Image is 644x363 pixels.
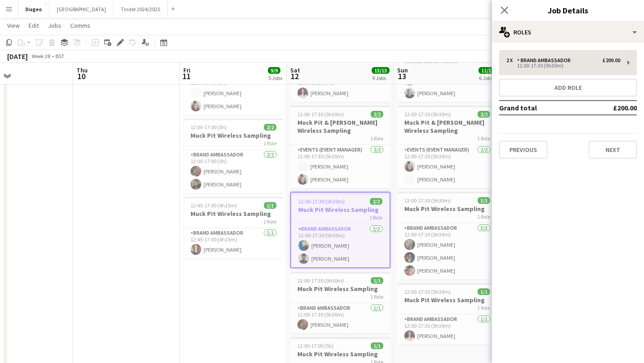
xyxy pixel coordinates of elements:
h3: Muck Pit Wireless Sampling [290,285,390,293]
app-card-role: Brand Ambassador1/112:45-17:00 (4h15m)[PERSON_NAME] [183,228,284,258]
div: BST [55,53,64,59]
span: Thu [76,66,88,74]
span: 12 [289,71,300,81]
span: 12:00-17:30 (5h30m) [404,288,451,295]
span: 1 Role [370,293,383,300]
span: 13/13 [372,67,390,74]
app-job-card: 12:00-17:30 (5h30m)2/2Muck Pit & [PERSON_NAME] Wireless Sampling1 RoleEvents (Event Manager)2/212... [397,106,497,188]
span: 1/1 [478,288,490,295]
div: £200.00 [602,57,620,63]
span: 12:00-17:00 (5h) [191,124,227,131]
button: Next [589,141,637,159]
app-card-role: Brand Ambassador2/212:00-17:00 (5h)[PERSON_NAME][PERSON_NAME] [183,150,284,193]
span: 1 Role [477,135,490,142]
h3: Muck Pit Wireless Sampling [397,205,497,213]
h3: Muck Pit Wireless Sampling [183,131,284,139]
h3: Muck Pit & [PERSON_NAME] Wireless Sampling [290,118,390,135]
button: Add role [499,79,637,97]
span: Jobs [48,21,61,30]
h3: Muck Pit Wireless Sampling [183,210,284,218]
app-job-card: 12:00-17:30 (5h30m)1/1Muck Pit Wireless Sampling1 RoleBrand Ambassador1/112:00-17:30 (5h30m)[PERS... [397,283,497,345]
span: 11 [182,71,191,81]
app-card-role: Events (Event Manager)2/212:00-17:30 (5h30m)[PERSON_NAME][PERSON_NAME] [397,145,497,188]
app-job-card: 12:00-17:00 (5h)2/2Muck Pit Wireless Sampling1 RoleBrand Ambassador2/212:00-17:00 (5h)[PERSON_NAM... [183,118,284,193]
td: £200.00 [584,101,637,115]
span: 2/2 [264,124,276,131]
span: 12:00-17:00 (5h) [297,342,334,349]
app-card-role: Brand Ambassador3/312:00-17:30 (5h30m)[PERSON_NAME][PERSON_NAME][PERSON_NAME] [397,223,497,279]
app-card-role: Brand Ambassador1/112:00-17:30 (5h30m)[PERSON_NAME] [397,314,497,345]
span: 11/11 [479,67,496,74]
a: Comms [67,20,94,31]
span: 1/1 [371,342,383,349]
div: 2 x [506,57,517,63]
span: 1 Role [369,214,382,221]
h3: Muck Pit & [PERSON_NAME] Wireless Sampling [397,118,497,135]
span: 1/1 [264,202,276,209]
button: [GEOGRAPHIC_DATA] [50,0,114,18]
app-card-role: Brand Ambassador2/212:00-17:30 (5h30m)[PERSON_NAME][PERSON_NAME] [291,224,390,267]
span: View [7,21,20,30]
span: Fri [183,66,191,74]
app-job-card: 12:00-17:30 (5h30m)1/1Muck Pit Wireless Sampling1 RoleBrand Ambassador1/112:00-17:30 (5h30m)[PERS... [290,272,390,333]
span: 10 [75,71,88,81]
span: 1/1 [371,277,383,284]
span: 2/2 [370,198,382,205]
app-job-card: 12:00-17:30 (5h30m)2/2Muck Pit Wireless Sampling1 RoleBrand Ambassador2/212:00-17:30 (5h30m)[PERS... [290,192,390,268]
span: 12:00-17:30 (5h30m) [298,198,345,205]
app-job-card: 12:00-17:30 (5h30m)2/2Muck Pit & [PERSON_NAME] Wireless Sampling1 RoleEvents (Event Manager)2/212... [290,106,390,188]
span: 1 Role [263,218,276,225]
span: 12:00-17:30 (5h30m) [404,197,451,204]
div: 6 Jobs [479,75,496,81]
span: 2/2 [478,111,490,118]
h3: Muck Pit Wireless Sampling [397,296,497,304]
app-job-card: 12:00-17:30 (5h30m)3/3Muck Pit Wireless Sampling1 RoleBrand Ambassador3/312:00-17:30 (5h30m)[PERS... [397,192,497,279]
span: 12:00-17:30 (5h30m) [297,111,344,118]
app-card-role: Events (Event Manager)2/212:00-17:00 (5h)[PERSON_NAME][PERSON_NAME] [183,72,284,115]
app-card-role: Brand Ambassador1/112:00-19:00 (7h)[PERSON_NAME] [290,72,390,102]
span: 12:00-17:30 (5h30m) [297,277,344,284]
div: [DATE] [7,52,28,61]
button: Diageo [18,0,50,18]
div: 5 Jobs [268,75,282,81]
span: 3/3 [478,197,490,204]
div: 9 Jobs [372,75,389,81]
span: 1 Role [477,304,490,311]
span: 9/9 [268,67,280,74]
div: 12:00-17:30 (5h30m) [506,63,620,68]
div: Roles [492,21,644,43]
app-card-role: Brand Ambassador1/112:00-17:30 (5h30m)[PERSON_NAME] [290,303,390,333]
h3: Muck Pit Wireless Sampling [291,206,390,214]
span: 1 Role [370,135,383,142]
span: 2/2 [371,111,383,118]
h3: Muck Pit Wireless Sampling [290,350,390,358]
span: Sun [397,66,408,74]
div: Brand Ambassador [517,57,574,63]
span: Sat [290,66,300,74]
a: View [4,20,23,31]
app-job-card: 12:45-17:00 (4h15m)1/1Muck Pit Wireless Sampling1 RoleBrand Ambassador1/112:45-17:00 (4h15m)[PERS... [183,197,284,258]
span: Edit [29,21,39,30]
button: Previous [499,141,547,159]
a: Jobs [44,20,65,31]
h3: Job Details [492,4,644,16]
button: Tinder 2024/2025 [114,0,168,18]
span: 13 [396,71,408,81]
span: 1 Role [263,140,276,147]
span: Comms [70,21,90,30]
span: 1 Role [477,213,490,220]
a: Edit [25,20,42,31]
app-card-role: Events (Event Manager)2/212:00-17:30 (5h30m)[PERSON_NAME][PERSON_NAME] [290,145,390,188]
span: 12:00-17:30 (5h30m) [404,111,451,118]
span: Week 28 [30,53,52,59]
td: Grand total [499,101,584,115]
span: 12:45-17:00 (4h15m) [191,202,237,209]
